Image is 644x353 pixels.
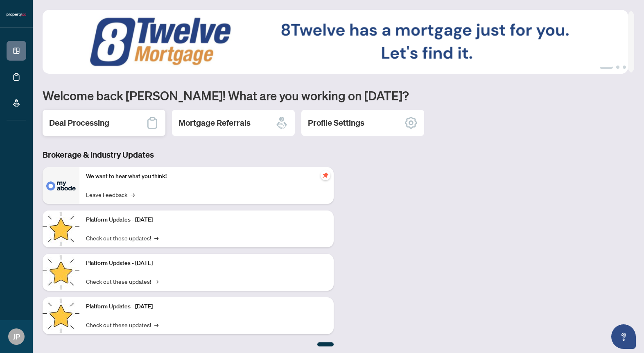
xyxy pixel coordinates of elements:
[623,66,626,69] button: 3
[131,190,135,199] span: →
[616,66,619,69] button: 2
[43,10,628,74] img: Slide 0
[86,277,158,286] a: Check out these updates!→
[43,167,79,204] img: We want to hear what you think!
[86,320,158,329] a: Check out these updates!→
[43,149,334,161] h3: Brokerage & Industry Updates
[86,215,327,224] p: Platform Updates - [DATE]
[86,302,327,311] p: Platform Updates - [DATE]
[611,324,636,349] button: Open asap
[43,297,79,334] img: Platform Updates - June 23, 2025
[86,259,327,268] p: Platform Updates - [DATE]
[86,190,135,199] a: Leave Feedback→
[600,66,613,69] button: 1
[321,170,330,180] span: pushpin
[43,88,634,103] h1: Welcome back [PERSON_NAME]! What are you working on [DATE]?
[13,331,20,342] span: JP
[86,172,327,181] p: We want to hear what you think!
[179,117,251,129] h2: Mortgage Referrals
[7,12,26,17] img: logo
[308,117,364,129] h2: Profile Settings
[154,277,158,286] span: →
[154,320,158,329] span: →
[43,254,79,291] img: Platform Updates - July 8, 2025
[86,233,158,242] a: Check out these updates!→
[49,117,109,129] h2: Deal Processing
[43,210,79,247] img: Platform Updates - July 21, 2025
[154,233,158,242] span: →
